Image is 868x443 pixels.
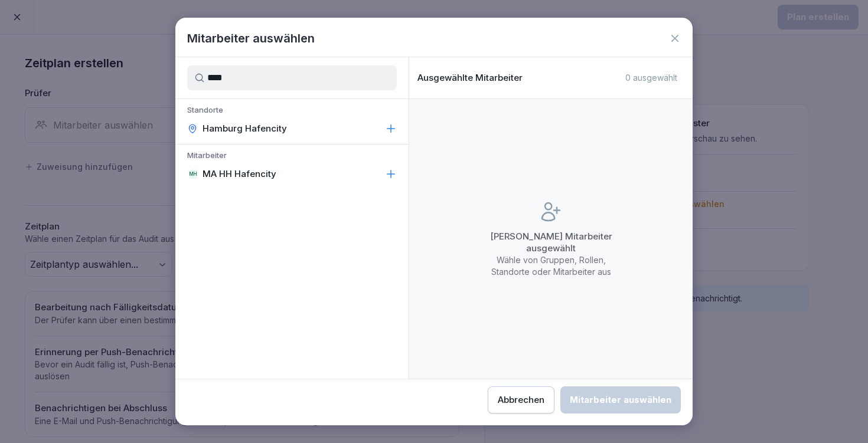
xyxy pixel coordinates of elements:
[188,169,198,179] div: MH
[203,123,287,134] p: Hamburg Hafencity
[488,386,554,414] button: Abbrechen
[480,254,622,278] p: Wähle von Gruppen, Rollen, Standorte oder Mitarbeiter aus
[570,393,671,406] div: Mitarbeiter auswählen
[498,393,544,406] div: Abbrechen
[175,105,409,118] p: Standorte
[480,231,622,254] p: [PERSON_NAME] Mitarbeiter ausgewählt
[175,150,409,163] p: Mitarbeiter
[625,73,677,83] p: 0 ausgewählt
[203,168,276,180] p: MA HH Hafencity
[417,73,523,83] p: Ausgewählte Mitarbeiter
[560,386,681,414] button: Mitarbeiter auswählen
[187,29,315,47] h1: Mitarbeiter auswählen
